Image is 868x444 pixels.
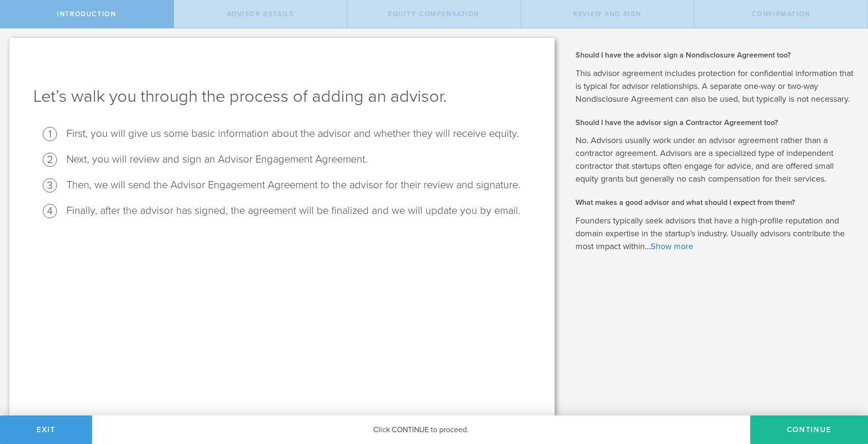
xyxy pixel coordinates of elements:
li: Then, we will send the Advisor Engagement Agreement to the advisor for their review and signature. [66,178,531,192]
h2: Should I have the advisor sign a Nondisclosure Agreement too? [576,50,854,60]
h2: What makes a good advisor and what should I expect from them? [576,197,854,208]
span: Equity Compensation [388,10,480,18]
h2: Should I have the advisor sign a Contractor Agreement too? [576,117,854,128]
span: Review and Sign [573,10,642,18]
li: First, you will give us some basic information about the advisor and whether they will receive eq... [66,127,531,141]
li: Finally, after the advisor has signed, the agreement will be finalized and we will update you by ... [66,204,531,218]
p: Founders typically seek advisors that have a high-profile reputation and domain expertise in the ... [576,214,854,253]
button: Continue [750,415,868,444]
p: No. Advisors usually work under an advisor agreement rather than a contractor agreement. Advisors... [576,134,854,185]
p: This advisor agreement includes protection for confidential information that is typical for advis... [576,67,854,106]
span: Confirmation [752,10,811,18]
div: Click CONTINUE to proceed. [92,415,750,444]
span: Introduction [57,10,116,18]
a: Show more [651,241,693,251]
h1: Let’s walk you through the process of adding an advisor. [33,85,531,108]
span: Advisor Details [227,10,294,18]
li: Next, you will review and sign an Advisor Engagement Agreement. [66,153,531,166]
